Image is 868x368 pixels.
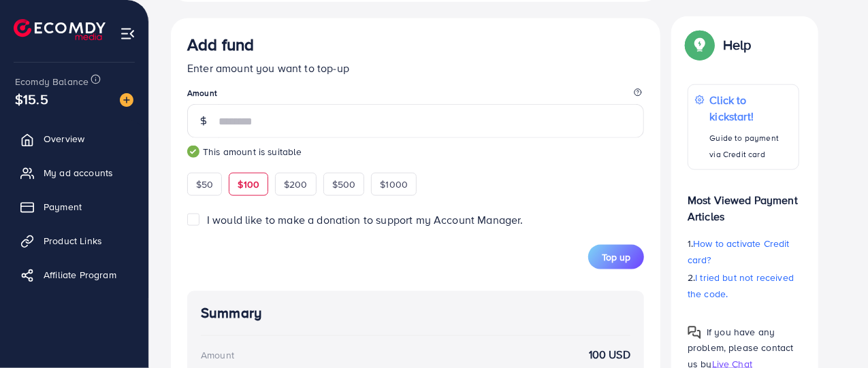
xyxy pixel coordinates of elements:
iframe: Chat [810,307,858,358]
a: Overview [10,125,138,152]
span: $50 [196,178,213,191]
span: I would like to make a donation to support my Account Manager. [207,212,524,227]
h3: Add fund [187,35,254,54]
img: Popup guide [688,326,701,339]
span: I tried but not received the code. [688,271,794,301]
span: $200 [284,178,308,191]
span: $15.5 [15,89,48,109]
button: Top up [588,245,644,269]
span: $1000 [380,178,408,191]
span: How to activate Credit card? [688,237,790,267]
legend: Amount [187,87,644,104]
img: menu [120,26,135,41]
p: Enter amount you want to top-up [187,60,644,76]
h4: Summary [201,305,630,322]
p: Help [723,37,752,53]
img: logo [14,19,106,40]
span: $100 [238,178,259,191]
small: This amount is suitable [187,145,644,158]
div: Amount [201,348,234,362]
img: guide [187,146,199,158]
a: Product Links [10,227,138,254]
span: $500 [332,178,356,191]
p: 1. [688,235,799,268]
p: Click to kickstart! [710,92,792,124]
span: Overview [44,132,84,146]
img: Popup guide [688,33,712,57]
img: image [120,93,133,107]
span: Payment [44,200,82,214]
a: My ad accounts [10,159,138,186]
strong: 100 USD [589,347,630,363]
p: Guide to payment via Credit card [710,130,792,163]
a: Payment [10,193,138,220]
span: Top up [602,250,630,264]
p: Most Viewed Payment Articles [688,181,799,224]
a: Affiliate Program [10,261,138,288]
span: Ecomdy Balance [15,75,89,88]
span: Product Links [44,234,102,248]
span: Affiliate Program [44,268,116,282]
span: My ad accounts [44,166,113,180]
p: 2. [688,269,799,302]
